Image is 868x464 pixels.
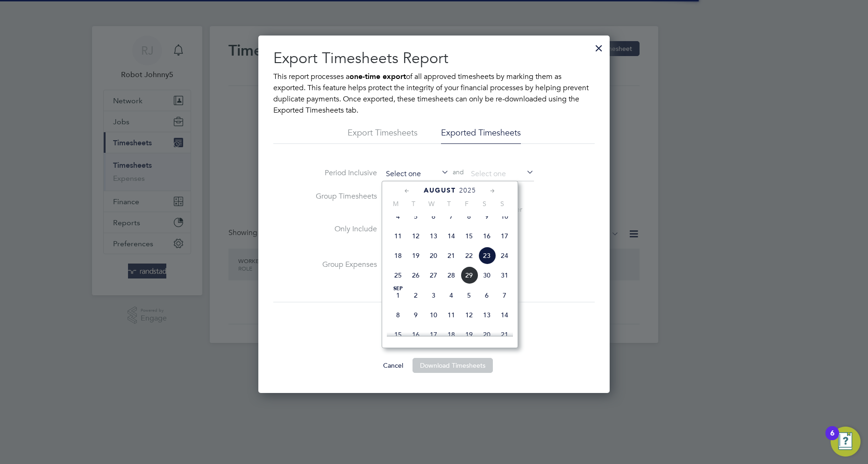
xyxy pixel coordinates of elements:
span: 1 [389,286,407,304]
span: 2 [407,286,425,304]
li: Export Timesheets [348,127,418,144]
button: Open Resource Center, 6 new notifications [831,427,861,457]
span: 27 [425,266,442,284]
span: 14 [442,227,460,245]
input: Select one [383,167,449,181]
span: 10 [496,207,513,225]
span: 22 [460,247,478,264]
span: 31 [496,266,513,284]
span: 16 [407,326,425,343]
span: 3 [425,286,442,304]
span: 21 [496,326,513,343]
span: 20 [425,247,442,264]
span: F [458,200,476,208]
span: 5 [407,207,425,225]
label: Group Timesheets [307,191,377,212]
span: 9 [478,207,496,225]
span: and [449,167,468,181]
span: 26 [407,266,425,284]
span: 6 [425,207,442,225]
span: 11 [389,227,407,245]
span: August [424,186,456,194]
span: 23 [478,247,496,264]
span: 17 [425,326,442,343]
span: 20 [478,326,496,343]
span: M [387,200,405,208]
span: 7 [496,286,513,304]
span: T [405,200,422,208]
p: Loading timesheets [273,325,595,336]
span: 4 [389,207,407,225]
span: 2025 [459,186,476,194]
span: S [493,200,511,208]
span: 6 [478,286,496,304]
span: 19 [460,326,478,343]
span: 5 [460,286,478,304]
span: 14 [496,306,513,324]
label: Only Include [307,223,377,248]
span: 8 [389,306,407,324]
span: 8 [460,207,478,225]
span: 21 [442,247,460,264]
span: 18 [389,247,407,264]
span: S [476,200,493,208]
span: 28 [442,266,460,284]
span: 24 [496,247,513,264]
b: one-time export [349,72,406,81]
span: 30 [478,266,496,284]
span: 13 [478,306,496,324]
p: This report processes a of all approved timesheets by marking them as exported. This feature help... [273,71,595,116]
span: 13 [425,227,442,245]
span: 15 [389,326,407,343]
span: 4 [442,286,460,304]
label: Period Inclusive [307,167,377,179]
span: 15 [460,227,478,245]
span: 18 [442,326,460,343]
input: Select one [468,167,534,181]
span: W [422,200,440,208]
span: 19 [407,247,425,264]
h2: Export Timesheets Report [273,49,595,68]
li: Exported Timesheets [441,127,521,144]
span: 25 [389,266,407,284]
span: 11 [442,306,460,324]
button: Cancel [376,358,411,373]
span: 7 [442,207,460,225]
span: 10 [425,306,442,324]
span: T [440,200,458,208]
div: 6 [830,433,834,445]
span: 17 [496,227,513,245]
span: 29 [460,266,478,284]
span: 12 [460,306,478,324]
span: 16 [478,227,496,245]
span: 9 [407,306,425,324]
span: Sep [389,286,407,291]
span: 12 [407,227,425,245]
button: Download Timesheets [413,358,493,373]
label: Group Expenses [307,259,377,283]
